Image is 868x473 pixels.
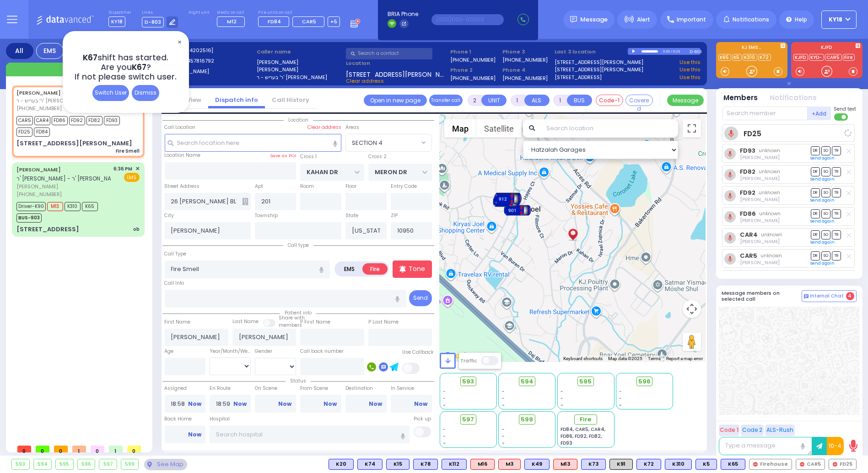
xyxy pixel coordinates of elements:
[165,385,206,392] label: Assigned
[268,18,281,25] span: FD84
[323,400,337,408] a: Now
[217,10,248,16] label: Medic on call
[255,183,263,190] label: Apt
[56,459,73,469] div: 595
[444,119,476,138] button: Show street map
[581,459,606,470] div: BLS
[501,191,515,205] gmp-advanced-marker: 902
[808,106,831,120] button: +Add
[502,48,551,56] span: Phone 3
[165,212,174,219] label: City
[561,395,563,402] span: -
[409,264,425,274] p: Tone
[346,48,432,59] input: Search a contact
[345,183,356,190] label: Floor
[167,47,254,54] label: Cad:
[391,212,398,219] label: ZIP
[443,388,446,395] span: -
[821,167,830,176] span: SO
[733,16,769,24] span: Notifications
[357,459,383,470] div: BLS
[443,402,446,409] span: -
[180,47,213,54] span: [1014202516]
[257,58,343,66] label: [PERSON_NAME]
[54,446,68,452] span: 0
[16,166,61,173] a: [PERSON_NAME]
[821,230,830,239] span: SO
[346,77,384,85] span: Clear address
[108,16,125,27] span: KY18
[524,95,550,106] button: ALS
[502,74,548,81] label: [PHONE_NUMBER]
[502,388,505,395] span: -
[521,377,534,386] span: 594
[16,183,111,191] span: [PERSON_NAME]
[811,176,835,182] a: Send again
[555,74,602,81] a: [STREET_ADDRESS]
[391,385,432,392] label: In Service
[184,57,214,64] span: 8457816792
[34,116,50,125] span: CAR4
[724,93,758,103] button: Members
[368,153,387,160] label: Cross 2
[72,446,86,452] span: 1
[257,74,343,81] label: ר' בעריש - ר' [PERSON_NAME]
[257,66,343,74] label: [PERSON_NAME]
[346,134,419,151] span: SECTION 4
[165,319,191,326] label: First Name
[540,119,678,138] input: Search location
[329,459,354,470] div: BLS
[561,426,611,446] div: FD84, CAR5, CAR4, FD86, FD92, FD82, FD93
[524,459,550,470] div: BLS
[188,400,201,408] a: Now
[208,96,265,104] a: Dispatch info
[679,74,701,81] a: Use this
[409,290,432,306] button: Send
[167,68,254,75] label: [PERSON_NAME]
[470,459,495,470] div: ALS
[255,212,278,219] label: Township
[414,415,431,423] label: Pick up
[679,58,701,66] a: Use this
[443,395,446,402] span: -
[210,425,409,443] input: Search hospital
[388,10,418,18] span: BRIA Phone
[740,252,757,259] a: CAR5
[561,388,563,395] span: -
[450,66,499,74] span: Phone 2
[300,319,330,326] label: P First Name
[732,54,742,61] a: K5
[619,402,622,409] span: -
[34,459,52,469] div: 594
[16,105,62,112] span: [PHONE_NUMBER]
[740,259,780,266] span: Nachman Kahana
[386,459,410,470] div: BLS
[809,54,824,61] a: KYD-
[566,221,579,242] img: client-location.gif
[493,195,520,208] div: 906
[300,348,344,355] label: Call back number
[740,196,780,203] span: Jurgen Britfield
[791,45,863,52] label: KJFD
[83,52,97,63] span: K67
[683,300,701,318] button: Map camera controls
[722,106,808,120] input: Search member
[16,89,61,96] a: [PERSON_NAME]
[744,130,762,137] a: FD25
[821,146,830,155] span: SO
[695,459,717,470] div: BLS
[36,14,97,25] img: Logo
[502,56,548,63] label: [PHONE_NUMBER]
[679,66,701,74] a: Use this
[683,333,701,351] button: Drag Pegman onto the map to open Street View
[12,459,29,469] div: 593
[740,168,755,175] a: FD82
[167,57,254,65] label: Caller:
[833,462,837,467] img: red-radio-icon.svg
[108,10,131,16] label: Dispatcher
[279,322,302,329] span: members
[843,54,855,61] a: Fire
[811,167,820,176] span: DR
[65,202,81,211] span: K310
[442,459,467,470] div: BLS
